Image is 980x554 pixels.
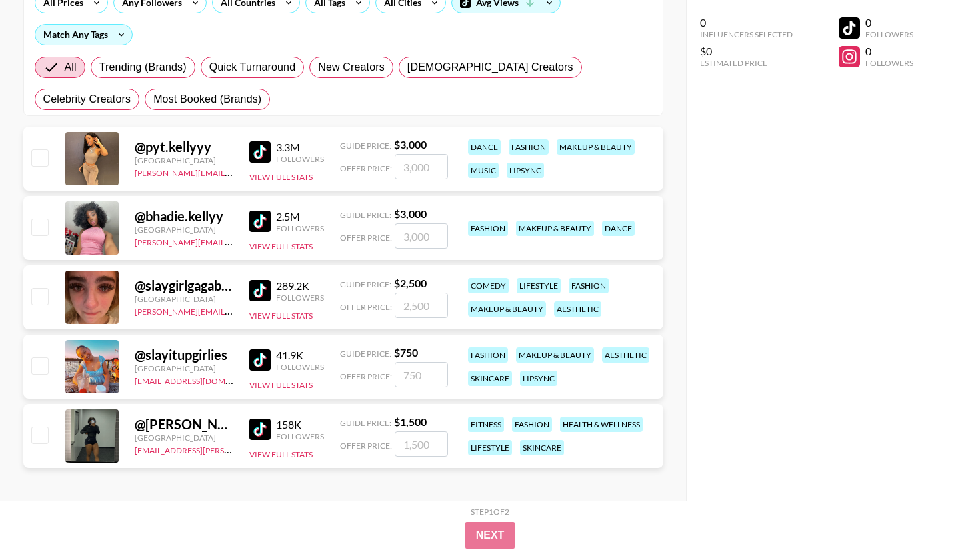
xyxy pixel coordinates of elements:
img: TikTok [249,141,271,163]
div: lifestyle [517,278,561,293]
div: dance [468,139,501,155]
span: Guide Price: [340,418,391,428]
div: lifestyle [468,440,512,455]
span: Guide Price: [340,349,391,359]
button: View Full Stats [249,449,313,459]
input: 1,500 [395,431,448,457]
div: 0 [865,16,913,29]
button: Next [465,522,515,549]
span: All [65,59,77,75]
span: Trending (Brands) [99,59,187,75]
div: [GEOGRAPHIC_DATA] [135,155,233,165]
button: View Full Stats [249,241,313,251]
div: fashion [512,417,552,432]
div: @ slayitupgirlies [135,347,233,363]
div: Followers [865,58,913,68]
input: 3,000 [395,223,448,249]
span: Guide Price: [340,210,391,220]
span: Guide Price: [340,279,391,289]
div: makeup & beauty [468,301,546,317]
div: Followers [276,223,324,233]
div: [GEOGRAPHIC_DATA] [135,363,233,373]
span: Celebrity Creators [43,91,131,107]
div: 2.5M [276,210,324,223]
strong: $ 1,500 [394,415,427,428]
div: Estimated Price [700,58,793,68]
div: Step 1 of 2 [471,507,509,517]
strong: $ 750 [394,346,418,359]
strong: $ 3,000 [394,138,427,151]
div: fitness [468,417,504,432]
button: View Full Stats [249,172,313,182]
img: TikTok [249,280,271,301]
input: 750 [395,362,448,387]
div: 3.3M [276,141,324,154]
div: 158K [276,418,324,431]
div: $0 [700,45,793,58]
div: comedy [468,278,509,293]
div: dance [602,221,635,236]
div: fashion [468,221,508,236]
strong: $ 3,000 [394,207,427,220]
strong: $ 2,500 [394,277,427,289]
span: Offer Price: [340,163,392,173]
div: skincare [520,440,564,455]
div: @ bhadie.kellyy [135,208,233,225]
a: [EMAIL_ADDRESS][PERSON_NAME][DOMAIN_NAME] [135,443,332,455]
div: fashion [569,278,609,293]
div: fashion [468,347,508,363]
button: View Full Stats [249,380,313,390]
input: 3,000 [395,154,448,179]
img: TikTok [249,211,271,232]
div: [GEOGRAPHIC_DATA] [135,433,233,443]
div: @ pyt.kellyyy [135,139,233,155]
div: makeup & beauty [557,139,635,155]
span: Offer Price: [340,371,392,381]
span: New Creators [318,59,385,75]
div: aesthetic [554,301,601,317]
div: lipsync [520,371,557,386]
div: 41.9K [276,349,324,362]
div: makeup & beauty [516,347,594,363]
div: 289.2K [276,279,324,293]
div: @ slaygirlgagaboots2 [135,277,233,294]
a: [EMAIL_ADDRESS][DOMAIN_NAME] [135,373,269,386]
span: Offer Price: [340,441,392,451]
div: fashion [509,139,549,155]
button: View Full Stats [249,311,313,321]
a: [PERSON_NAME][EMAIL_ADDRESS][DOMAIN_NAME] [135,165,332,178]
div: 0 [700,16,793,29]
a: [PERSON_NAME][EMAIL_ADDRESS][DOMAIN_NAME] [135,235,332,247]
span: Most Booked (Brands) [153,91,261,107]
div: 0 [865,45,913,58]
div: music [468,163,499,178]
span: Quick Turnaround [209,59,296,75]
span: Guide Price: [340,141,391,151]
div: Followers [276,431,324,441]
div: Followers [276,362,324,372]
div: aesthetic [602,347,649,363]
div: @ [PERSON_NAME] [135,416,233,433]
div: Followers [865,29,913,39]
a: [PERSON_NAME][EMAIL_ADDRESS][PERSON_NAME][DOMAIN_NAME] [135,304,395,317]
div: lipsync [507,163,544,178]
span: Offer Price: [340,302,392,312]
div: [GEOGRAPHIC_DATA] [135,294,233,304]
div: skincare [468,371,512,386]
div: health & wellness [560,417,643,432]
span: [DEMOGRAPHIC_DATA] Creators [407,59,573,75]
div: Influencers Selected [700,29,793,39]
div: Followers [276,154,324,164]
img: TikTok [249,419,271,440]
div: makeup & beauty [516,221,594,236]
div: Match Any Tags [35,25,132,45]
div: [GEOGRAPHIC_DATA] [135,225,233,235]
span: Offer Price: [340,233,392,243]
div: Followers [276,293,324,303]
img: TikTok [249,349,271,371]
input: 2,500 [395,293,448,318]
